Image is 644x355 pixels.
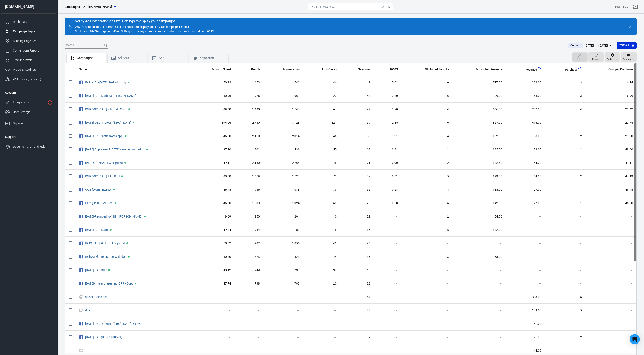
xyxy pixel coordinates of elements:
span: 2 [405,215,449,219]
a: social / facebook [85,295,108,299]
span: 1 [548,188,582,192]
span: Sessions [358,67,370,72]
span: 63 [343,147,370,152]
span: 46.48 [589,188,633,192]
span: － [405,241,449,246]
a: [DATE]-LAL-(D&D -$100 9/9) [85,335,122,339]
span: OG2-Sept20-interest [85,188,112,191]
div: Campaign Report [13,29,53,34]
div: Account id: prrV3eoo [615,4,629,9]
span: 23.00 [589,134,633,138]
div: ⌘ + K [382,5,390,8]
span: 9.69 [194,215,231,219]
div: User Settings [13,110,53,114]
span: 2.15 [377,121,398,125]
svg: Facebook Ads [79,174,83,179]
span: 89.68 [194,107,231,112]
span: 1,548 [267,107,300,112]
span: The estimated total amount of money you've spent on your campaign, ad set or ad during its schedule. [206,67,231,72]
button: close [627,24,633,30]
a: [DATE]-LAL-ORP [85,268,107,272]
span: － [548,241,582,246]
span: 294 [267,215,300,219]
a: D&D-OG2-[DATE]-LAL-Reel [85,175,120,178]
a: [DATE]-LAL-Static [85,228,108,232]
span: Active [144,216,146,217]
a: [DATE]-LAL-Static Ad-[PERSON_NAME] [85,94,136,97]
span: 1,301 [238,147,260,152]
span: D&D-OG2-Sept20-LAL-Reel [85,175,120,178]
span: ID:13-LAL-Sept 24-Talking head [85,242,126,245]
span: The number of people who saw your ads at least once. Reach is different from impressions, which m... [246,67,260,72]
button: Columns [621,52,637,62]
span: 282.00 [509,80,541,85]
a: D&D-OG2-[DATE]-interest - Copy [85,107,127,111]
span: 55 [343,188,370,192]
span: 50.22 [194,80,231,85]
span: 1,546 [267,80,300,85]
span: Active [125,135,127,137]
span: 49.11 [589,161,633,165]
span: 53 [343,255,370,259]
svg: Facebook Ads [79,200,83,206]
svg: Facebook Ads [79,80,83,85]
span: 33 [306,188,336,192]
span: 7 [548,121,582,125]
span: Active [126,242,128,244]
span: The estimated total amount of money you've spent on your campaign, ad set or ad during its schedule. [212,67,231,72]
div: Conversions Report [13,48,53,53]
span: The total revenue attributed according to your ad network (Facebook, Google, etc.) [470,67,502,72]
span: 88.00 [509,134,541,138]
svg: Facebook Ads [79,214,83,219]
span: Active [110,229,112,231]
span: The number of times your ads were on screen. [278,67,300,72]
svg: Facebook Ads [79,120,83,125]
span: 42 [343,80,370,85]
span: Custom [569,43,582,48]
span: The total conversions attributed according to your ad network (Facebook, Google, etc.) [424,67,449,72]
span: 1,062 [267,94,300,98]
span: The average cost for each "Purchase" event [603,67,633,72]
span: 826 [267,255,300,259]
span: 1,324 [267,201,300,205]
span: 46.50 [194,201,231,205]
span: 50.96 [194,94,231,98]
span: 44.19 [589,174,633,179]
span: 357.00 [456,121,502,125]
a: ID:11-LAL-[DATE]-Reel with dog [85,81,126,84]
span: Sept 5-LAL-Static Ad-Donna [85,94,137,97]
span: － [377,241,398,246]
div: Property Settings [13,67,53,72]
span: － [377,215,398,219]
span: 1,056 [267,241,300,246]
a: [DATE]-LAL-Static Notes app- [85,134,123,138]
span: 982 [238,241,260,246]
span: Aug 26 Duplicate of Aug 16th)-Interest targeting-ORP - Copy 2 [85,148,145,151]
div: Verify Ads Integration on Pixel Settings to display your campaigns [75,19,215,23]
span: 0.61 [377,174,398,179]
svg: 1 networks not verified yet [47,100,53,105]
span: 16 [405,80,449,85]
span: The number of people who saw your ads at least once. Reach is different from impressions, which m... [251,67,260,72]
span: 2 [548,134,582,138]
span: Purchase [565,68,578,72]
div: [DOMAIN_NAME] [1,5,56,9]
span: 46.00 [194,134,231,138]
div: Campaigns [77,56,102,60]
svg: Facebook Ads [79,107,83,112]
span: 168.00 [509,94,541,98]
span: 194.26 [194,121,231,125]
svg: Facebook Ads [79,147,83,152]
span: 46.48 [194,188,231,192]
span: 666.00 [456,107,502,112]
a: Webhooks (outgoing) [1,74,56,84]
span: 46 [306,80,336,85]
span: Active [146,149,148,150]
span: Link Clicks [322,67,337,72]
a: Sign out [1,117,56,128]
span: 14 [405,107,449,112]
span: 41 [306,241,336,246]
span: 27.00 [509,201,541,205]
span: 22 [343,215,370,219]
svg: Facebook Ads [79,241,83,246]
